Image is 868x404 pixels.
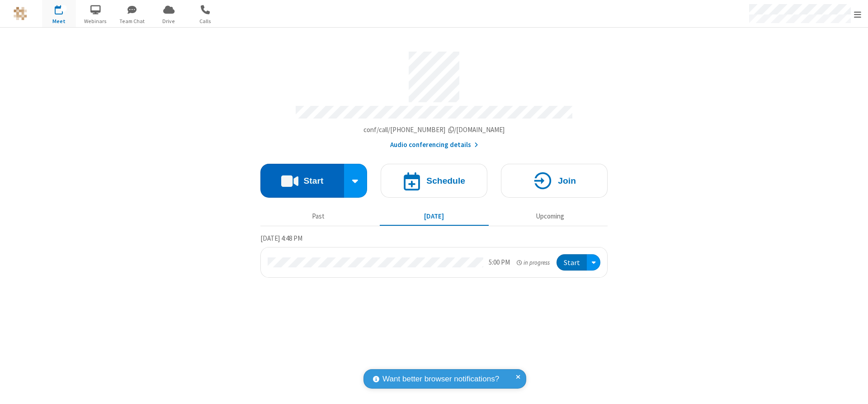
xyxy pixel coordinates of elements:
[152,17,186,25] span: Drive
[587,254,600,271] div: Open menu
[517,258,550,267] em: in progress
[61,5,67,12] div: 1
[426,176,465,185] h4: Schedule
[557,254,587,271] button: Start
[363,125,505,134] span: Copy my meeting room link
[344,164,368,198] div: Start conference options
[489,257,510,268] div: 5:00 PM
[42,17,76,25] span: Meet
[14,7,27,20] img: QA Selenium DO NOT DELETE OR CHANGE
[558,176,576,185] h4: Join
[381,164,487,198] button: Schedule
[380,208,489,225] button: [DATE]
[303,176,323,185] h4: Start
[363,125,505,135] button: Copy my meeting room linkCopy my meeting room link
[260,233,608,278] section: Today's Meetings
[382,373,499,385] span: Want better browser notifications?
[264,208,373,225] button: Past
[260,45,608,150] section: Account details
[390,140,478,150] button: Audio conferencing details
[260,234,302,242] span: [DATE] 4:48 PM
[115,17,149,25] span: Team Chat
[189,17,222,25] span: Calls
[79,17,113,25] span: Webinars
[260,164,344,198] button: Start
[495,208,604,225] button: Upcoming
[845,380,861,398] iframe: Chat
[501,164,608,198] button: Join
